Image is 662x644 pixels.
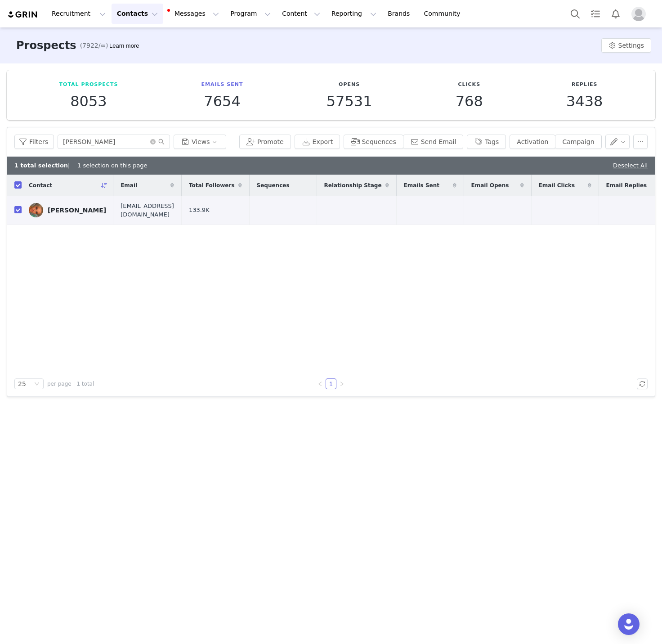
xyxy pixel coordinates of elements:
[46,4,111,24] button: Recruitment
[29,203,106,217] a: [PERSON_NAME]
[295,135,340,149] button: Export
[59,93,118,109] p: 8053
[277,4,326,24] button: Content
[150,139,156,144] i: icon: close-circle
[327,81,372,89] p: Opens
[18,379,26,389] div: 25
[164,4,224,24] button: Messages
[618,613,640,635] div: Open Intercom Messenger
[510,135,555,149] button: Activation
[201,81,243,89] p: Emails Sent
[318,381,323,387] i: icon: left
[14,161,148,170] div: | 1 selection on this page
[112,4,163,24] button: Contacts
[189,181,235,189] span: Total Followers
[327,93,372,109] p: 57531
[29,181,52,189] span: Contact
[613,162,648,169] a: Deselect All
[539,181,575,189] span: Email Clicks
[326,379,336,389] a: 1
[344,135,403,149] button: Sequences
[158,139,165,145] i: icon: search
[80,41,108,50] span: (7922/∞)
[456,81,483,89] p: Clicks
[48,207,106,214] div: [PERSON_NAME]
[566,93,603,109] p: 3438
[14,162,68,169] b: 1 total selection
[565,4,585,24] button: Search
[34,381,40,387] i: icon: down
[174,135,226,149] button: Views
[601,38,651,53] button: Settings
[324,181,382,189] span: Relationship Stage
[239,135,291,149] button: Promote
[121,202,174,219] span: [EMAIL_ADDRESS][DOMAIN_NAME]
[339,381,344,387] i: icon: right
[456,93,483,109] p: 768
[606,181,647,189] span: Email Replies
[189,206,210,215] span: 133.9K
[586,4,605,24] a: Tasks
[631,7,646,21] img: placeholder-profile.jpg
[58,135,170,149] input: Search...
[336,378,347,389] li: Next Page
[606,4,626,24] button: Notifications
[29,203,43,217] img: 69c3bd3c-4211-4462-acf7-94ed8b901284.jpg
[626,7,655,21] button: Profile
[566,81,603,89] p: Replies
[471,181,509,189] span: Email Opens
[121,181,137,189] span: Email
[467,135,506,149] button: Tags
[382,4,418,24] a: Brands
[404,181,439,189] span: Emails Sent
[326,4,382,24] button: Reporting
[326,378,336,389] li: 1
[16,37,76,54] h3: Prospects
[257,181,290,189] span: Sequences
[555,135,601,149] button: Campaign
[107,41,141,50] div: Tooltip anchor
[403,135,464,149] button: Send Email
[47,380,94,388] span: per page | 1 total
[315,378,326,389] li: Previous Page
[225,4,276,24] button: Program
[7,10,39,19] img: grin logo
[201,93,243,109] p: 7654
[419,4,470,24] a: Community
[14,135,54,149] button: Filters
[59,81,118,89] p: Total Prospects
